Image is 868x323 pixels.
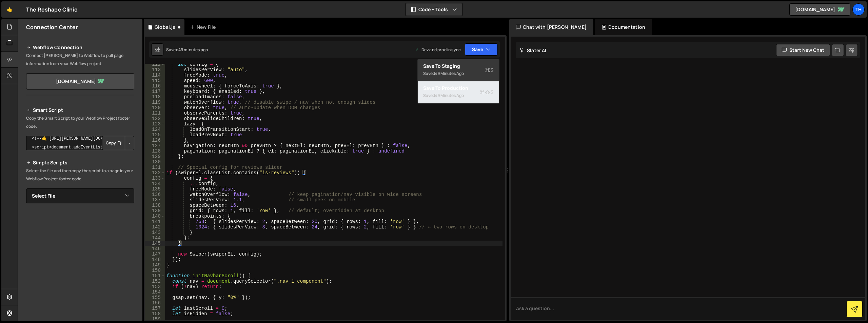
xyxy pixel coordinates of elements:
div: 120 [145,105,165,110]
div: 126 [145,138,165,143]
div: 49 minutes ago [435,70,464,76]
div: 151 [145,273,165,279]
span: S [480,89,494,96]
div: New File [190,24,218,31]
div: Button group with nested dropdown [102,136,134,150]
div: 144 [145,235,165,241]
div: 138 [145,203,165,208]
div: 159 [145,317,165,322]
div: 118 [145,94,165,100]
div: Saved [166,47,208,53]
div: 127 [145,143,165,148]
div: 119 [145,100,165,105]
div: 114 [145,73,165,78]
span: S [485,67,494,74]
div: 116 [145,83,165,89]
div: 153 [145,284,165,289]
div: Documentation [595,19,652,35]
div: 135 [145,186,165,192]
div: 142 [145,224,165,230]
div: 145 [145,241,165,246]
textarea: <!--🤙 [URL][PERSON_NAME][DOMAIN_NAME]> <script>document.addEventListener("DOMContentLoaded", func... [26,136,134,150]
div: 130 [145,159,165,165]
div: 152 [145,279,165,284]
div: 115 [145,78,165,83]
div: 156 [145,300,165,306]
a: [DOMAIN_NAME] [26,73,134,89]
h2: Slater AI [519,47,547,54]
div: 49 minutes ago [435,93,464,98]
div: 137 [145,197,165,203]
div: 150 [145,268,165,273]
div: 149 [145,262,165,268]
div: Save to Staging [423,63,494,69]
div: 154 [145,289,165,295]
div: 131 [145,165,165,170]
p: Connect [PERSON_NAME] to Webflow to pull page information from your Webflow project [26,52,134,68]
div: 123 [145,121,165,127]
div: 148 [145,257,165,262]
div: Saved [423,92,494,100]
div: Dev and prod in sync [415,47,461,53]
div: 117 [145,89,165,94]
div: 133 [145,176,165,181]
div: 124 [145,127,165,132]
div: 141 [145,219,165,224]
div: Chat with [PERSON_NAME] [509,19,593,35]
iframe: YouTube video player [26,215,135,276]
div: 128 [145,148,165,154]
div: 146 [145,246,165,251]
div: 143 [145,230,165,235]
div: 147 [145,251,165,257]
div: Saved [423,69,494,78]
div: 112 [145,62,165,67]
div: The Reshape Clinic [26,5,77,14]
div: 132 [145,170,165,176]
button: Code + Tools [406,3,462,16]
div: 134 [145,181,165,186]
div: 139 [145,208,165,214]
a: [DOMAIN_NAME] [789,3,850,16]
div: 158 [145,311,165,317]
button: Copy [102,136,125,150]
div: 113 [145,67,165,73]
div: Save to Production [423,85,494,92]
button: Save to StagingS Saved49 minutes ago [418,59,499,81]
h2: Simple Scripts [26,159,134,167]
div: 155 [145,295,165,300]
button: Save [465,43,498,56]
a: Th [852,3,865,16]
a: 🤙 [1,1,18,18]
div: 157 [145,306,165,311]
div: 140 [145,214,165,219]
div: 49 minutes ago [178,47,208,53]
p: Select the file and then copy the script to a page in your Webflow Project footer code. [26,167,134,183]
h2: Connection Center [26,23,78,31]
div: Global.js [155,24,175,31]
div: 122 [145,116,165,121]
button: Start new chat [776,44,830,56]
button: Save to ProductionS Saved49 minutes ago [418,81,499,103]
h2: Webflow Connection [26,43,134,52]
div: 121 [145,110,165,116]
p: Copy the Smart Script to your Webflow Project footer code. [26,114,134,130]
h2: Smart Script [26,106,134,114]
div: 136 [145,192,165,197]
div: 125 [145,132,165,138]
div: 129 [145,154,165,159]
